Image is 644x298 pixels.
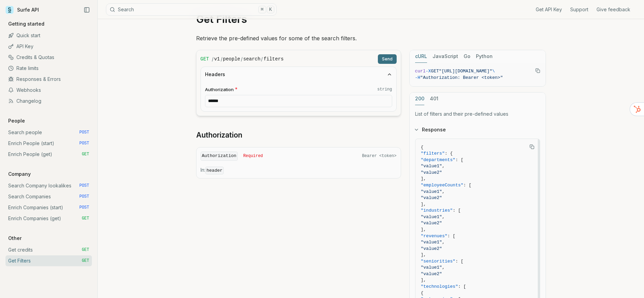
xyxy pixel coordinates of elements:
[597,6,630,13] a: Give feedback
[221,56,222,62] span: /
[79,205,89,210] span: POST
[415,69,426,74] span: curl
[5,127,92,138] a: Search people POST
[421,240,442,245] span: "value1"
[5,52,92,63] a: Credits & Quotas
[243,56,260,62] code: search
[5,235,24,242] p: Other
[377,87,392,92] code: string
[5,171,33,178] p: Company
[445,151,453,156] span: : {
[431,69,439,74] span: GET
[5,5,39,15] a: Surfe API
[421,157,455,162] span: "departments"
[421,164,442,169] span: "value1"
[5,20,47,27] p: Getting started
[533,66,543,76] button: Copy Text
[5,149,92,160] a: Enrich People (get) GET
[415,93,424,105] button: 200
[201,67,396,82] button: Headers
[421,151,445,156] span: "filters"
[5,41,92,52] a: API Key
[420,75,503,80] span: "Authorization: Bearer <token>"
[378,54,397,64] button: Send
[433,50,458,63] button: JavaScript
[5,85,92,96] a: Webhooks
[415,111,540,117] p: List of filters and their pre-defined values
[106,3,277,16] button: Search⌘K
[201,152,238,161] code: Authorization
[263,56,284,62] code: filters
[421,246,442,251] span: "value2"
[421,145,424,150] span: {
[421,208,453,213] span: "industries"
[410,121,546,139] button: Response
[430,93,438,105] button: 401
[442,164,445,169] span: ,
[5,138,92,149] a: Enrich People (start) POST
[5,117,28,124] p: People
[421,252,426,257] span: ],
[421,265,442,270] span: "value1"
[243,153,263,159] span: Required
[421,271,442,276] span: "value2"
[448,233,455,239] span: : [
[455,259,463,264] span: : [
[415,50,427,63] button: cURL
[5,244,92,255] a: Get credits GET
[421,195,442,200] span: "value2"
[5,191,92,202] a: Search Companies POST
[464,50,470,63] button: Go
[261,56,263,62] span: /
[442,214,445,219] span: ,
[463,183,471,188] span: : [
[5,63,92,74] a: Rate limits
[201,167,397,174] p: In:
[267,6,274,13] kbd: K
[196,13,546,25] h1: Get Filters
[82,152,89,157] span: GET
[79,183,89,188] span: POST
[79,130,89,135] span: POST
[82,247,89,253] span: GET
[453,208,461,213] span: : [
[82,216,89,221] span: GET
[421,189,442,194] span: "value1"
[5,30,92,41] a: Quick start
[79,141,89,146] span: POST
[5,213,92,224] a: Enrich Companies (get) GET
[5,74,92,85] a: Responses & Errors
[421,183,464,188] span: "employeeCounts"
[241,56,243,62] span: /
[82,258,89,264] span: GET
[421,278,426,283] span: ],
[527,142,537,152] button: Copy Text
[82,5,92,15] button: Collapse Sidebar
[196,33,546,43] p: Retrieve the pre-defined values for some of the search filters.
[476,50,493,63] button: Python
[442,265,445,270] span: ,
[79,194,89,199] span: POST
[455,157,463,162] span: : [
[492,69,495,74] span: \
[212,56,214,62] span: /
[5,180,92,191] a: Search Company lookalikes POST
[570,6,588,13] a: Support
[421,214,442,219] span: "value1"
[421,290,424,296] span: {
[5,202,92,213] a: Enrich Companies (start) POST
[426,69,431,74] span: -X
[421,227,426,232] span: ],
[421,233,448,239] span: "revenues"
[214,56,220,62] code: v1
[421,176,426,181] span: ],
[536,6,562,13] a: Get API Key
[421,259,455,264] span: "seniorities"
[362,153,397,159] span: Bearer <token>
[421,202,426,207] span: ],
[201,56,209,62] span: GET
[223,56,240,62] code: people
[421,170,442,175] span: "value2"
[458,284,466,289] span: : [
[421,284,458,289] span: "technologies"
